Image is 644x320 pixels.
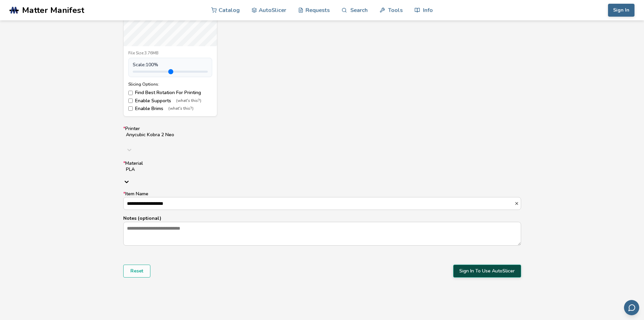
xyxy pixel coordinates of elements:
input: *Item Name [124,197,514,210]
div: Slicing Options: [128,82,212,87]
div: Anycubic Kobra 2 Neo [126,132,518,138]
input: Enable Brims(what's this?) [128,106,133,111]
div: PLA [126,167,518,172]
label: Material [123,161,521,186]
span: Matter Manifest [22,5,84,15]
span: Scale: 100 % [133,62,158,68]
label: Enable Supports [128,98,212,104]
span: (what's this?) [176,99,201,103]
div: File Size: 3.76MB [128,51,212,56]
textarea: Notes (optional) [124,222,521,245]
label: Item Name [123,191,521,210]
button: Sign In To Use AutoSlicer [453,265,521,278]
p: Notes (optional) [123,215,521,222]
input: Enable Supports(what's this?) [128,99,133,103]
button: Sign In [608,4,634,17]
button: *Item Name [514,201,521,206]
label: Enable Brims [128,106,212,111]
button: Reset [123,265,150,278]
label: Printer [123,126,521,156]
button: Send feedback via email [624,300,639,315]
label: Find Best Rotation For Printing [128,90,212,95]
span: (what's this?) [168,106,194,111]
input: Find Best Rotation For Printing [128,91,133,95]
